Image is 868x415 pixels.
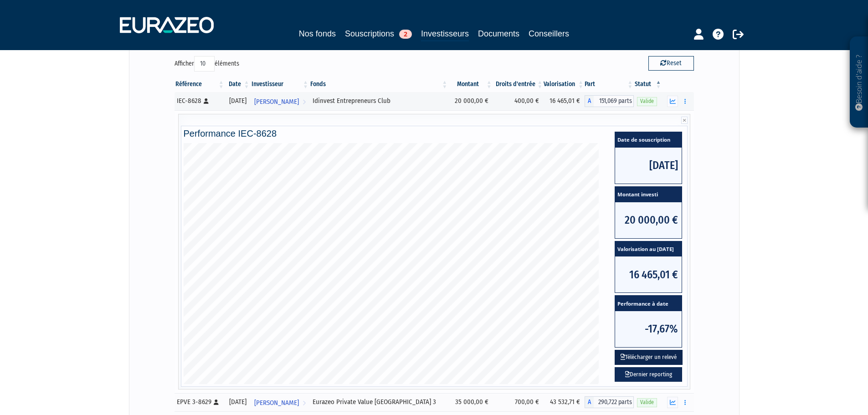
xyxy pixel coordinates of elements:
[177,397,222,407] div: EPVE 3-8629
[493,393,544,411] td: 700,00 €
[615,311,682,347] span: -17,67%
[303,93,306,110] i: Voir l'investisseur
[493,77,544,92] th: Droits d'entrée: activer pour trier la colonne par ordre croissant
[615,367,682,382] a: Dernier reporting
[251,92,310,110] a: [PERSON_NAME]
[194,56,215,72] select: Afficheréléments
[251,77,310,92] th: Investisseur: activer pour trier la colonne par ordre croissant
[313,96,445,106] div: Idinvest Entrepreneurs Club
[615,148,682,184] span: [DATE]
[313,397,445,407] div: Eurazeo Private Value [GEOGRAPHIC_DATA] 3
[254,93,299,110] span: [PERSON_NAME]
[615,132,682,148] span: Date de souscription
[175,77,225,92] th: Référence : activer pour trier la colonne par ordre croissant
[615,202,682,238] span: 20 000,00 €
[254,395,299,411] span: [PERSON_NAME]
[585,95,594,107] span: A
[544,92,585,110] td: 16 465,01 €
[637,398,657,407] span: Valide
[120,17,214,33] img: 1732889491-logotype_eurazeo_blanc_rvb.png
[399,30,412,39] span: 2
[585,95,634,107] div: A - Idinvest Entrepreneurs Club
[299,27,336,40] a: Nos fonds
[309,77,448,92] th: Fonds: activer pour trier la colonne par ordre croissant
[448,77,493,92] th: Montant: activer pour trier la colonne par ordre croissant
[251,393,310,411] a: [PERSON_NAME]
[585,396,594,408] span: A
[854,41,864,123] p: Besoin d'aide ?
[303,395,306,411] i: Voir l'investisseur
[478,27,519,40] a: Documents
[615,296,682,311] span: Performance à date
[228,96,247,106] div: [DATE]
[225,77,251,92] th: Date: activer pour trier la colonne par ordre croissant
[228,397,247,407] div: [DATE]
[184,128,685,138] h4: Performance IEC-8628
[585,77,634,92] th: Part: activer pour trier la colonne par ordre croissant
[648,56,694,71] button: Reset
[214,400,219,405] i: [Français] Personne physique
[493,92,544,110] td: 400,00 €
[615,350,683,365] button: Télécharger un relevé
[421,27,469,41] a: Investisseurs
[448,92,493,110] td: 20 000,00 €
[448,393,493,411] td: 35 000,00 €
[345,27,412,40] a: Souscriptions2
[175,56,239,72] label: Afficher éléments
[177,96,222,106] div: IEC-8628
[594,396,634,408] span: 290,722 parts
[615,241,682,257] span: Valorisation au [DATE]
[594,95,634,107] span: 151,069 parts
[637,97,657,106] span: Valide
[615,256,682,292] span: 16 465,01 €
[615,187,682,202] span: Montant investi
[634,77,662,92] th: Statut : activer pour trier la colonne par ordre d&eacute;croissant
[544,393,585,411] td: 43 532,71 €
[585,396,634,408] div: A - Eurazeo Private Value Europe 3
[544,77,585,92] th: Valorisation: activer pour trier la colonne par ordre croissant
[529,27,569,40] a: Conseillers
[204,98,209,104] i: [Français] Personne physique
